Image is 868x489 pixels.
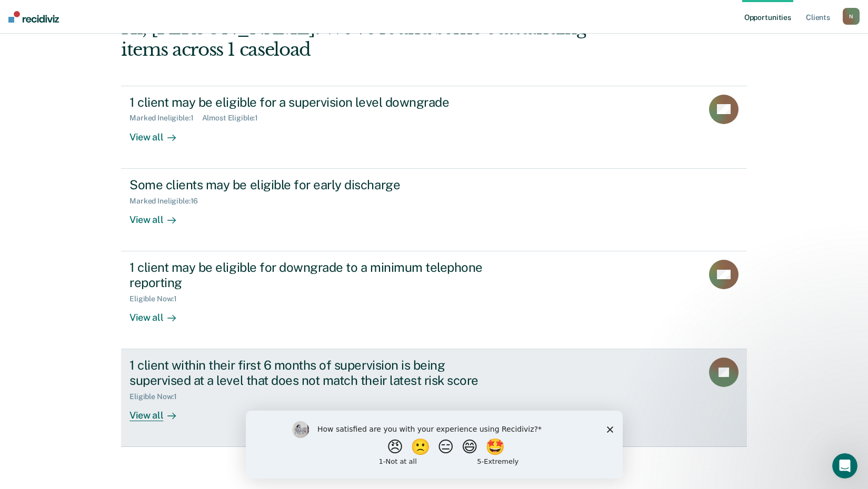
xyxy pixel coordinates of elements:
div: 1 client may be eligible for downgrade to a minimum telephone reporting [129,260,499,290]
div: Hi, [PERSON_NAME]. We’ve found some outstanding items across 1 caseload [121,17,622,60]
div: 1 client within their first 6 months of supervision is being supervised at a level that does not ... [129,358,499,388]
div: Eligible Now : 1 [129,294,185,303]
button: N [843,8,860,25]
div: View all [129,303,188,323]
iframe: Intercom live chat [832,453,857,478]
img: Recidiviz [8,11,59,23]
iframe: Survey by Kim from Recidiviz [246,411,623,478]
a: Some clients may be eligible for early dischargeMarked Ineligible:16View all [121,169,747,251]
div: Marked Ineligible : 1 [129,114,202,123]
a: 1 client may be eligible for a supervision level downgradeMarked Ineligible:1Almost Eligible:1Vie... [121,86,747,169]
div: View all [129,205,188,226]
div: Almost Eligible : 1 [202,114,267,123]
div: 1 client may be eligible for a supervision level downgrade [129,95,499,110]
div: Eligible Now : 1 [129,392,185,401]
a: 1 client may be eligible for downgrade to a minimum telephone reportingEligible Now:1View all [121,251,747,349]
a: 1 client within their first 6 months of supervision is being supervised at a level that does not ... [121,349,747,447]
div: Marked Ineligible : 16 [129,197,206,206]
div: View all [129,123,188,143]
div: Some clients may be eligible for early discharge [129,177,499,192]
div: View all [129,401,188,421]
